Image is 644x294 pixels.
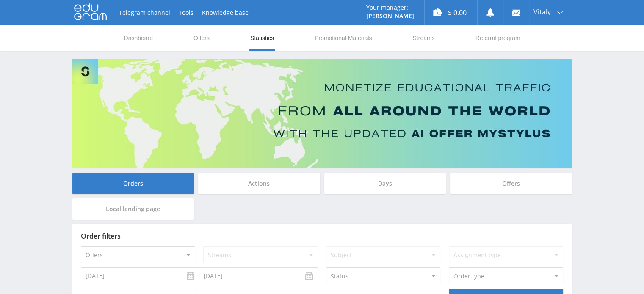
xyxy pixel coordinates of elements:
span: Vitaly [533,8,551,15]
a: Offers [193,25,210,51]
a: Referral program [475,25,521,51]
div: Orders [72,173,194,194]
a: Dashboard [123,25,154,51]
a: Promotional Materials [314,25,373,51]
img: Banner [72,59,572,168]
a: Streams [412,25,435,51]
div: Offers [450,173,572,194]
p: Your manager: [366,4,414,11]
p: [PERSON_NAME] [366,13,414,19]
a: Statistics [249,25,275,51]
div: Days [324,173,446,194]
div: Order filters [81,232,564,240]
div: Actions [198,173,320,194]
div: Local landing page [72,198,194,220]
